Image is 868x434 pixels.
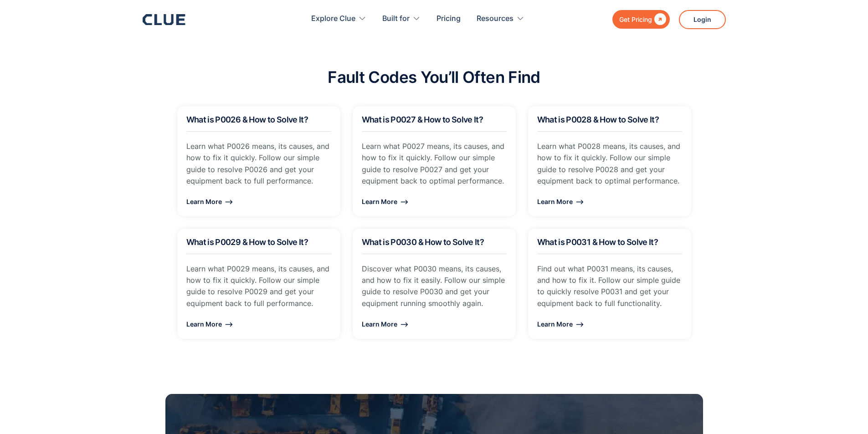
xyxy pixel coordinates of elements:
div: Resources [477,5,514,33]
div: Explore Clue [311,5,355,33]
div: Learn More ⟶ [537,196,682,207]
p: Learn what P0027 means, its causes, and how to fix it quickly. Follow our simple guide to resolve... [362,141,507,187]
h2: What is P0029 & How to Solve It? [186,238,331,247]
a: Login [679,10,726,29]
a: What is P0030 & How to Solve It?Discover what P0030 means, its causes, and how to fix it easily. ... [352,228,516,339]
h2: What is P0026 & How to Solve It? [186,115,331,124]
h2: Fault Codes You’ll Often Find [328,68,540,86]
div: Learn More ⟶ [362,318,507,330]
div: Learn More ⟶ [186,318,331,330]
div: Built for [382,5,410,33]
div: Learn More ⟶ [362,196,507,207]
p: Discover what P0030 means, its causes, and how to fix it easily. Follow our simple guide to resol... [362,263,507,309]
a: What is P0027 & How to Solve It?Learn what P0027 means, its causes, and how to fix it quickly. Fo... [352,106,516,217]
div: Resources [477,5,524,33]
a: What is P0026 & How to Solve It?Learn what P0026 means, its causes, and how to fix it quickly. Fo... [177,106,341,217]
h2: What is P0027 & How to Solve It? [362,115,507,124]
a: What is P0029 & How to Solve It?Learn what P0029 means, its causes, and how to fix it quickly. Fo... [177,228,341,339]
p: Find out what P0031 means, its causes, and how to fix it. Follow our simple guide to quickly reso... [537,263,682,309]
div:  [652,14,666,25]
p: Learn what P0028 means, its causes, and how to fix it quickly. Follow our simple guide to resolve... [537,141,682,187]
div: Built for [382,5,421,33]
a: Get Pricing [612,10,670,29]
h2: What is P0028 & How to Solve It? [537,115,682,124]
p: Learn what P0029 means, its causes, and how to fix it quickly. Follow our simple guide to resolve... [186,263,331,309]
p: Learn what P0026 means, its causes, and how to fix it quickly. Follow our simple guide to resolve... [186,141,331,187]
a: Pricing [437,5,461,33]
div: Get Pricing [619,14,652,25]
div: Learn More ⟶ [537,318,682,330]
h2: What is P0030 & How to Solve It? [362,238,507,247]
a: What is P0028 & How to Solve It?Learn what P0028 means, its causes, and how to fix it quickly. Fo... [528,106,692,217]
a: What is P0031 & How to Solve It?Find out what P0031 means, its causes, and how to fix it. Follow ... [528,228,692,339]
h2: What is P0031 & How to Solve It? [537,238,682,247]
div: Learn More ⟶ [186,196,331,207]
div: Explore Clue [311,5,366,33]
